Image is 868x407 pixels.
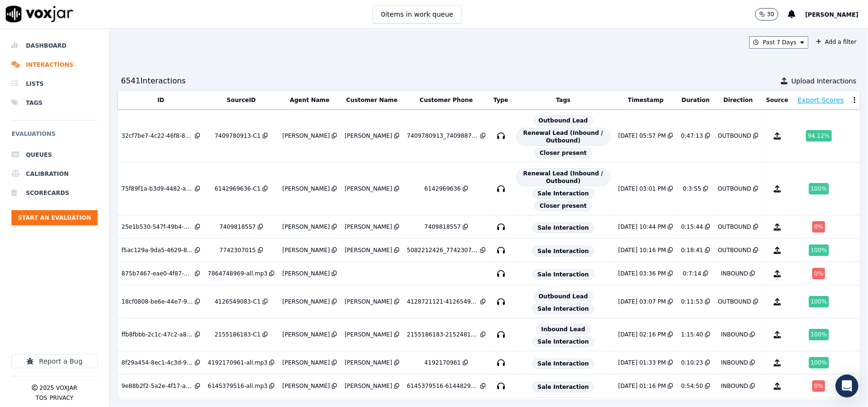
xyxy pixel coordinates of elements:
button: 0items in work queue [373,5,461,23]
div: Open Intercom Messenger [836,375,858,397]
span: Closer present [534,148,592,158]
div: 0:18:41 [681,246,703,254]
div: 0:3:55 [683,185,702,193]
span: Outbound Lead [533,291,593,302]
div: 8f29a454-8ec1-4c3d-986b-6118de85d633 [122,359,193,366]
div: [DATE] 01:33 PM [618,359,666,366]
div: 100 % [809,329,829,340]
a: Interactions [11,55,98,74]
div: [PERSON_NAME] [282,132,330,140]
a: Calibration [11,164,98,183]
div: [PERSON_NAME] [345,185,392,193]
button: ID [157,96,164,104]
div: 4192170961-all.mp3 [208,359,267,366]
div: 94.12 % [806,130,832,142]
div: 9e88b2f2-5a2e-4f17-a55e-c947cfd8dc22 [122,382,193,390]
div: 0 % [812,380,825,392]
div: OUTBOUND [718,246,751,254]
div: [PERSON_NAME] [282,331,330,338]
span: Inbound Lead [536,324,591,335]
button: Customer Name [346,96,398,104]
button: Duration [682,96,710,104]
div: 7409780913-C1 [214,132,261,140]
div: 875b7467-eae0-4f87-bbdb-e0d44b3dfd0b [122,270,193,277]
div: [DATE] 02:16 PM [618,331,666,338]
div: INBOUND [721,331,748,338]
div: 7864748969-all.mp3 [208,270,267,277]
div: 6145379516-6144829000 [407,382,479,390]
span: Sale Interaction [532,269,594,280]
div: 6142969636-C1 [214,185,261,193]
button: 30 [755,8,778,20]
button: Tags [556,96,570,104]
div: 7409818557 [425,223,461,231]
div: OUTBOUND [718,298,751,305]
div: 6145379516-all.mp3 [208,382,267,390]
button: Direction [724,96,753,104]
button: SourceID [227,96,256,104]
div: [PERSON_NAME] [345,359,392,366]
div: 5082212426_7742307015 [407,246,479,254]
div: 2155186183-C1 [214,331,261,338]
span: Upload Interactions [791,76,857,86]
div: ffb8fbbb-2c1c-47c2-a8f7-ab43062298c3 [122,331,193,338]
button: 30 [755,8,788,20]
div: 25e1b530-547f-49b4-b5b2-ca27abfcad5e [122,223,193,231]
div: [PERSON_NAME] [282,223,330,231]
div: [PERSON_NAME] [282,298,330,305]
a: Dashboard [11,36,98,55]
div: [PERSON_NAME] [282,382,330,390]
a: Scorecards [11,183,98,203]
div: [PERSON_NAME] [282,185,330,193]
div: 0:54:50 [681,382,703,390]
div: [DATE] 03:01 PM [618,185,666,193]
p: 30 [767,10,774,18]
div: OUTBOUND [718,223,751,231]
button: Type [493,96,508,104]
button: TOS [36,394,47,402]
span: Renewal Lead (Inbound / Outbound) [516,168,611,186]
div: 7742307015 [219,246,255,254]
li: Lists [11,74,98,93]
div: [PERSON_NAME] [345,246,392,254]
div: 6142969636 [425,185,461,193]
div: [PERSON_NAME] [282,359,330,366]
button: Report a Bug [11,354,98,368]
span: Sale Interaction [532,382,594,392]
div: 7409780913_7409887408 [407,132,479,140]
div: INBOUND [721,270,748,277]
div: 2155186183-2152481272 [407,331,479,338]
button: Start an Evaluation [11,210,98,225]
a: Tags [11,93,98,112]
div: [PERSON_NAME] [282,270,330,277]
div: 100 % [809,183,829,194]
div: 0:11:53 [681,298,703,305]
span: Sale Interaction [532,188,594,199]
div: 0 % [812,221,825,233]
div: [DATE] 03:07 PM [618,298,666,305]
button: Source [766,96,788,104]
div: INBOUND [721,359,748,366]
div: [DATE] 10:16 PM [618,246,666,254]
div: 75f89f1a-b3d9-4482-a44f-b6f29530a027 [122,185,193,193]
h6: Evaluations [11,128,98,145]
span: Sale Interaction [532,223,594,233]
div: 0:7:14 [683,270,702,277]
div: 4128721121-4126549083 [407,298,479,305]
button: Upload Interactions [781,76,857,86]
button: Agent Name [290,96,329,104]
span: [PERSON_NAME] [805,11,858,18]
div: INBOUND [721,382,748,390]
div: 7409818557 [219,223,255,231]
button: Past 7 Days [749,36,808,49]
div: 6541 Interaction s [121,75,186,87]
div: [PERSON_NAME] [282,246,330,254]
span: Sale Interaction [532,358,594,369]
div: 100 % [809,357,829,368]
a: Queues [11,145,98,164]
